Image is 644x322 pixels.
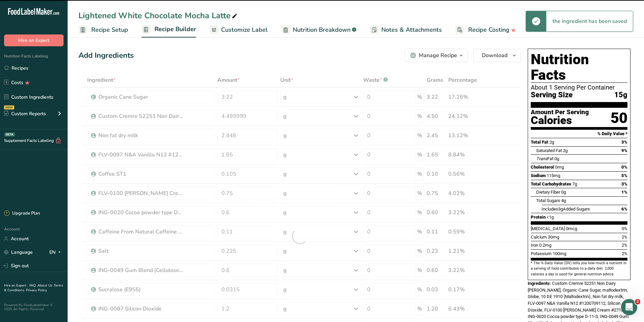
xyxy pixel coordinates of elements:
span: Sodium [531,173,546,178]
button: Manage Recipe [405,49,468,62]
div: EN [49,248,64,256]
span: 0% [621,165,627,170]
span: 2g [549,140,554,145]
span: Total Sugars [536,198,560,203]
span: 0g [561,190,566,195]
span: 4g [561,198,566,203]
a: Customize Label [210,22,268,38]
span: Fat [536,156,553,161]
span: Download [482,51,507,59]
a: Notes & Attachments [370,22,442,38]
a: About Us . [38,283,54,288]
span: Iron [531,243,538,248]
div: Custom Reports [4,110,46,117]
span: 100mg [553,251,566,256]
a: Recipe Builder [142,22,196,38]
a: Language [4,246,33,258]
span: 30mg [548,234,559,240]
span: 2% [622,243,627,248]
span: Total Fat [531,140,548,145]
span: Recipe Builder [154,25,196,34]
button: Hire an Expert [4,34,64,46]
span: Nutrition Breakdown [293,25,351,34]
span: Recipe Costing [468,25,509,34]
div: BETA [4,132,15,137]
span: 6% [621,206,627,212]
span: 0mcg [566,226,577,231]
a: Recipe Costing [455,22,516,38]
span: 115mg [547,173,560,178]
section: * The % Daily Value (DV) tells you how much a nutrient in a serving of food contributes to a dail... [531,261,627,277]
div: Powered By FoodLabelMaker © 2025 All Rights Reserved [4,303,64,311]
div: Lightened White Chocolate Mocha Latte [78,9,239,22]
span: Cholesterol [531,165,554,170]
span: Serving Size [531,91,573,99]
span: 2% [622,234,627,240]
div: 50 [611,109,627,127]
div: Amount Per Serving [531,109,589,116]
span: Notes & Attachments [381,25,442,34]
span: 15g [614,91,627,99]
span: 2% [622,251,627,256]
span: Customize Label [221,25,268,34]
span: Total Carbohydrates [531,181,571,187]
div: the ingredient has been saved [546,11,633,31]
span: Includes Added Sugars [542,206,590,212]
span: 3g [558,206,563,212]
section: % Daily Value * [531,130,627,138]
button: Download [473,49,521,62]
div: Calories [531,116,589,125]
span: Ingredients: [528,281,551,286]
span: 5% [621,173,627,178]
span: 3% [621,181,627,187]
a: Privacy Policy [26,288,47,293]
span: Potassium [531,251,552,256]
a: Recipe Setup [78,22,128,38]
a: Nutrition Breakdown [281,22,356,38]
span: 0.2mg [539,243,551,248]
span: 0% [622,226,627,231]
span: 7g [572,181,577,187]
div: Upgrade Plan [4,210,40,217]
span: Calcium [531,234,547,240]
span: Protein [531,215,546,220]
span: 0g [554,156,559,161]
span: Dietary Fiber [536,190,560,195]
div: About 1 Serving Per Container [531,84,627,91]
div: Manage Recipe [419,51,457,59]
span: Saturated Fat [536,148,562,153]
span: 2g [563,148,568,153]
a: FAQ . [29,283,38,288]
h1: Nutrition Facts [531,52,627,83]
div: NEW [4,105,14,109]
a: Terms & Conditions . [4,283,63,293]
div: Add Ingredients [78,50,134,61]
span: 3% [621,140,627,145]
span: Recipe Setup [91,25,128,34]
i: Trans [536,156,547,161]
iframe: Intercom live chat [621,299,637,315]
span: [MEDICAL_DATA] [531,226,565,231]
span: 2 [635,299,640,304]
span: 9% [621,148,627,153]
span: 0mg [555,165,564,170]
a: Hire an Expert . [4,283,28,288]
span: 1% [621,190,627,195]
span: <1g [547,215,554,220]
